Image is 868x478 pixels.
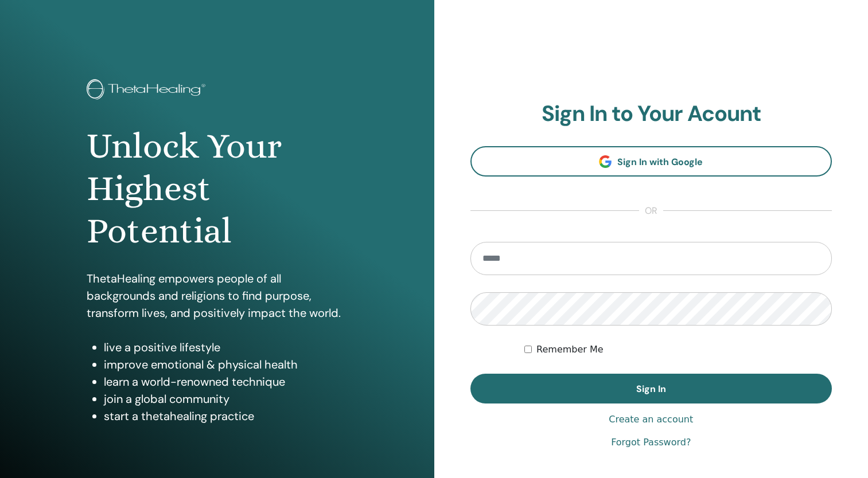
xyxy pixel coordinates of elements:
[639,204,663,218] span: or
[609,413,693,426] a: Create an account
[470,374,832,403] button: Sign In
[611,436,691,449] a: Forgot Password?
[87,270,347,322] p: ThetaHealing empowers people of all backgrounds and religions to find purpose, transform lives, a...
[536,343,604,356] label: Remember Me
[104,373,347,390] li: learn a world-renowned technique
[636,383,666,395] span: Sign In
[104,408,347,425] li: start a thetahealing practice
[87,125,347,253] h1: Unlock Your Highest Potential
[617,156,703,168] span: Sign In with Google
[104,339,347,356] li: live a positive lifestyle
[470,146,832,177] a: Sign In with Google
[104,390,347,408] li: join a global community
[470,101,832,127] h2: Sign In to Your Acount
[524,343,832,356] div: Keep me authenticated indefinitely or until I manually logout
[104,356,347,373] li: improve emotional & physical health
